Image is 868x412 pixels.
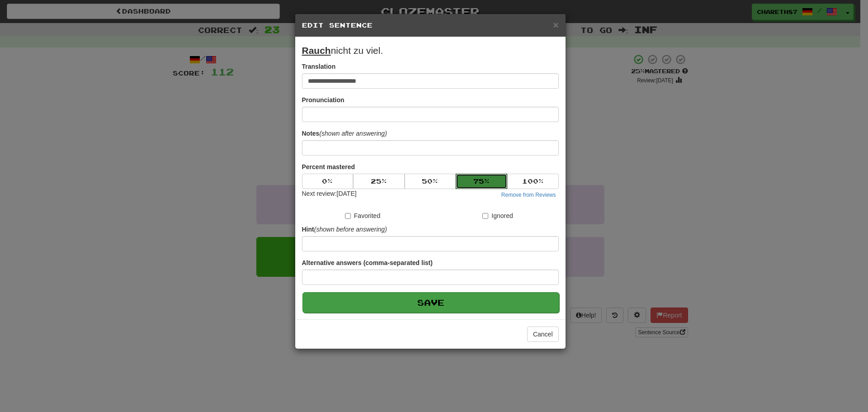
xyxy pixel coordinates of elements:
label: Ignored [482,211,513,220]
u: Rauch [302,45,331,56]
em: (shown before answering) [314,226,387,233]
button: 25% [353,174,405,189]
h5: Edit Sentence [302,21,559,30]
input: Ignored [482,213,488,219]
button: 100% [507,174,559,189]
label: Pronunciation [302,95,344,104]
label: Hint [302,225,387,234]
button: 75% [456,174,507,189]
label: Favorited [345,211,380,220]
div: Next review: [DATE] [302,189,357,200]
span: × [553,19,558,30]
div: Percent mastered [302,174,559,189]
button: Remove from Reviews [499,190,559,200]
button: 0% [302,174,354,189]
em: (shown after answering) [319,130,387,137]
label: Alternative answers (comma-separated list) [302,258,433,267]
button: 50% [405,174,456,189]
label: Translation [302,62,336,71]
p: nicht zu viel. [302,44,559,57]
button: Close [553,20,558,29]
label: Notes [302,129,387,138]
input: Favorited [345,213,351,219]
button: Save [302,292,559,313]
label: Percent mastered [302,162,355,171]
button: Cancel [527,327,559,342]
